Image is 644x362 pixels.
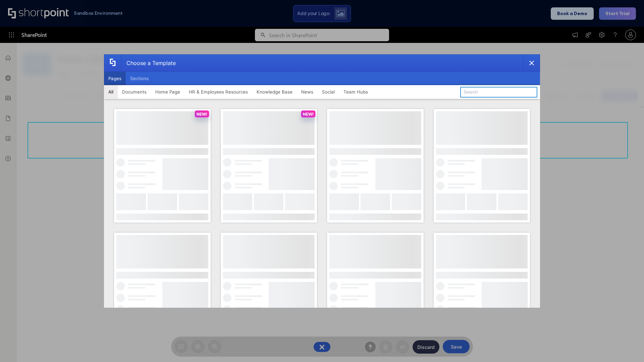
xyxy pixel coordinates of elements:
button: Sections [126,72,153,85]
div: template selector [104,54,540,308]
button: Knowledge Base [252,85,297,99]
button: Pages [104,72,126,85]
p: NEW! [197,112,207,117]
button: Team Hubs [339,85,372,99]
button: Social [318,85,339,99]
button: Documents [118,85,151,99]
input: Search [460,87,537,98]
div: Choose a Template [121,55,176,71]
p: NEW! [303,112,314,117]
iframe: Chat Widget [610,330,644,362]
button: Home Page [151,85,184,99]
button: News [297,85,318,99]
button: HR & Employees Resources [184,85,252,99]
button: All [104,85,118,99]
